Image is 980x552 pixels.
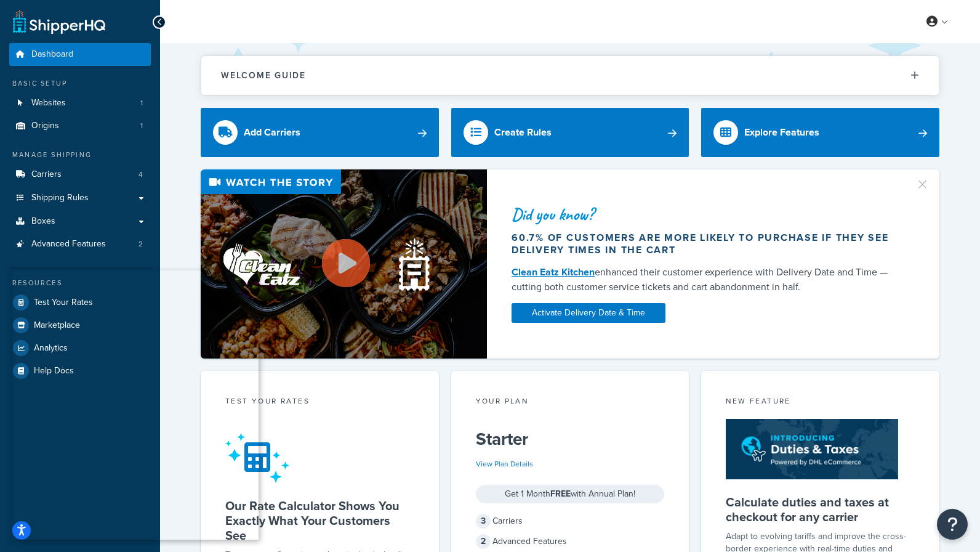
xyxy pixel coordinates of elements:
[221,71,306,80] h2: Welcome Guide
[476,458,533,469] a: View Plan Details
[201,169,487,359] img: Video thumbnail
[701,108,939,157] a: Explore Features
[494,124,552,141] div: Create Rules
[9,278,151,288] div: Resources
[31,216,55,227] span: Boxes
[476,429,665,449] h5: Starter
[9,92,151,115] a: Websites1
[512,265,595,279] a: Clean Eatz Kitchen
[476,485,665,503] div: Get 1 Month with Annual Plan!
[9,115,151,137] a: Origins1
[476,514,491,529] span: 3
[201,56,939,95] button: Welcome Guide
[512,232,901,256] div: 60.7% of customers are more likely to purchase if they see delivery times in the cart
[9,115,151,137] li: Origins
[139,239,143,250] span: 2
[31,169,62,180] span: Carriers
[31,193,89,203] span: Shipping Rules
[9,233,151,256] a: Advanced Features2
[451,108,689,157] a: Create Rules
[31,239,106,250] span: Advanced Features
[9,187,151,209] a: Shipping Rules
[512,303,665,323] a: Activate Delivery Date & Time
[140,121,143,131] span: 1
[9,43,151,66] a: Dashboard
[9,337,151,359] a: Analytics
[9,150,151,160] div: Manage Shipping
[9,360,151,382] a: Help Docs
[201,108,439,157] a: Add Carriers
[140,98,143,108] span: 1
[512,206,901,223] div: Did you know?
[726,396,915,410] div: New Feature
[476,534,491,549] span: 2
[31,98,66,108] span: Websites
[9,92,151,115] li: Websites
[550,487,571,500] strong: FREE
[9,163,151,186] li: Carriers
[9,163,151,186] a: Carriers4
[225,396,414,410] div: Test your rates
[744,124,819,141] div: Explore Features
[9,233,151,256] li: Advanced Features
[476,396,665,410] div: Your Plan
[9,291,151,314] a: Test Your Rates
[726,495,915,524] h5: Calculate duties and taxes at checkout for any carrier
[31,121,59,131] span: Origins
[9,78,151,89] div: Basic Setup
[476,513,665,530] div: Carriers
[476,533,665,550] div: Advanced Features
[9,210,151,233] a: Boxes
[139,169,143,180] span: 4
[512,265,901,294] div: enhanced their customer experience with Delivery Date and Time — cutting both customer service ti...
[9,314,151,336] a: Marketplace
[244,124,300,141] div: Add Carriers
[31,49,73,60] span: Dashboard
[225,498,414,543] h5: Our Rate Calculator Shows You Exactly What Your Customers See
[937,509,968,540] button: Open Resource Center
